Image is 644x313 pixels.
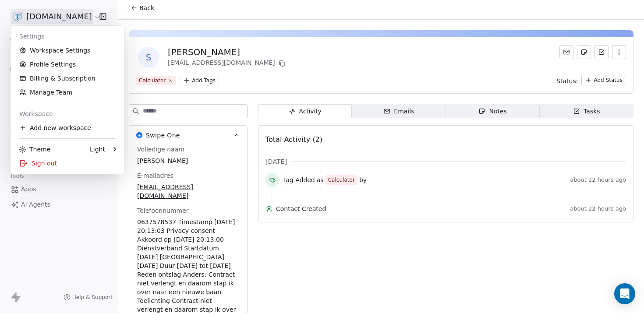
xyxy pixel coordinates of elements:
[90,145,105,154] div: Light
[14,71,121,85] a: Billing & Subscription
[14,29,121,43] div: Settings
[14,43,121,57] a: Workspace Settings
[14,57,121,71] a: Profile Settings
[14,107,121,121] div: Workspace
[19,145,50,154] div: Theme
[14,156,121,170] div: Sign out
[14,85,121,99] a: Manage Team
[14,121,121,135] div: Add new workspace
